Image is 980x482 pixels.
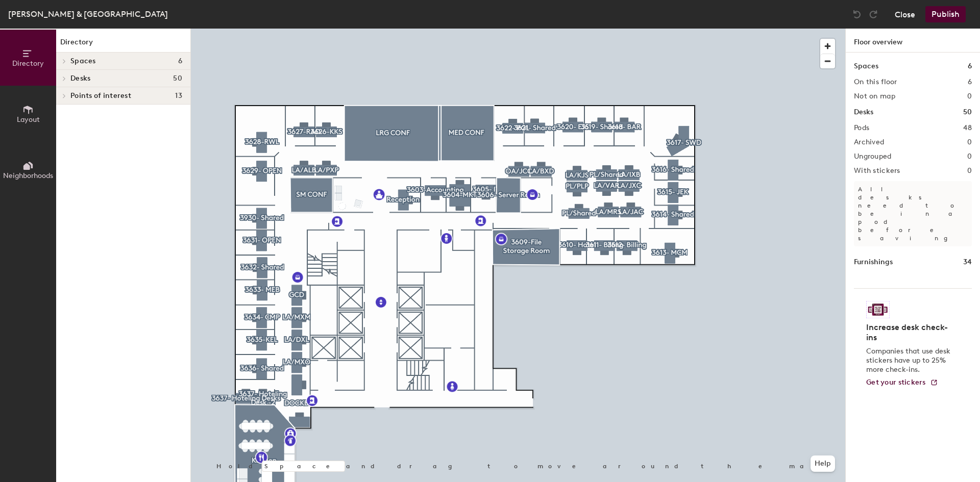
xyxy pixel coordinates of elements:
img: Undo [852,9,862,19]
span: 50 [173,74,182,83]
button: Close [895,6,915,22]
h2: 48 [963,124,972,132]
p: Companies that use desk stickers have up to 25% more check-ins. [866,347,953,374]
img: Redo [868,9,878,19]
img: Sticker logo [866,301,890,318]
h2: Pods [854,124,869,132]
h2: Not on map [854,92,895,100]
span: Directory [12,59,44,68]
h2: 0 [967,138,972,146]
div: [PERSON_NAME] & [GEOGRAPHIC_DATA] [8,8,168,20]
span: 13 [175,92,182,100]
h1: 34 [963,257,972,268]
h2: 6 [968,78,972,86]
h1: Directory [56,37,190,53]
a: Get your stickers [866,378,938,387]
h2: 0 [967,92,972,100]
h2: With stickers [854,167,900,175]
h2: 0 [967,167,972,175]
span: Points of interest [70,92,131,100]
h2: Ungrouped [854,153,892,161]
span: Spaces [70,57,96,65]
h1: 50 [963,107,972,118]
h1: Desks [854,107,873,118]
p: All desks need to be in a pod before saving [854,181,972,246]
h1: Floor overview [846,29,980,53]
button: Publish [925,6,966,22]
span: Desks [70,74,90,83]
span: Layout [17,115,40,124]
h2: Archived [854,138,884,146]
h1: 6 [968,61,972,72]
span: Neighborhoods [3,171,53,180]
button: Help [811,455,835,472]
h1: Spaces [854,61,878,72]
h1: Furnishings [854,257,893,268]
h4: Increase desk check-ins [866,322,953,343]
span: 6 [178,57,182,65]
span: Get your stickers [866,378,926,387]
h2: On this floor [854,78,897,86]
h2: 0 [967,153,972,161]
